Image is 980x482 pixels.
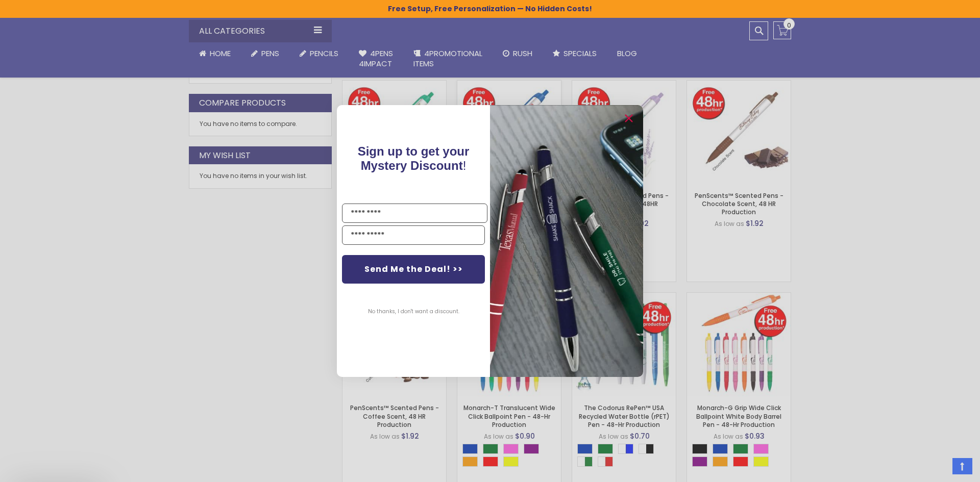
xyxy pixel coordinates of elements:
[490,105,643,377] img: pop-up-image
[621,110,637,126] button: Close dialog
[342,255,485,284] button: Send Me the Deal! >>
[358,144,470,172] span: !
[358,144,470,172] span: Sign up to get your Mystery Discount
[363,299,464,324] button: No thanks, I don't want a discount.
